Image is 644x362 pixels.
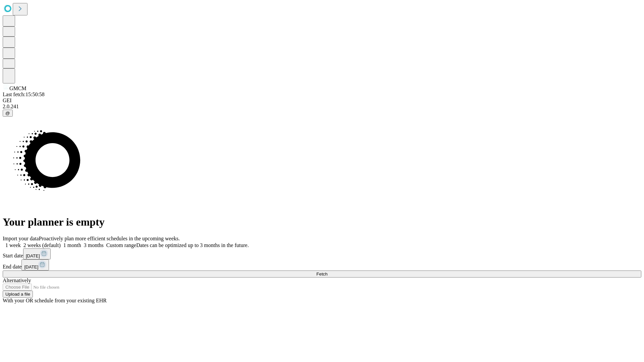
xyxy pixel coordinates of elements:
[26,253,40,258] span: [DATE]
[39,236,180,241] span: Proactively plan more efficient schedules in the upcoming weeks.
[3,298,107,303] span: With your OR schedule from your existing EHR
[9,85,26,91] span: GMCM
[3,259,641,270] div: End date
[23,242,61,248] span: 2 weeks (default)
[3,110,13,117] button: @
[3,92,45,97] span: Last fetch: 15:50:58
[5,111,10,116] span: @
[5,242,21,248] span: 1 week
[3,98,641,104] div: GEI
[3,216,641,228] h1: Your planner is empty
[23,248,51,259] button: [DATE]
[136,242,249,248] span: Dates can be optimized up to 3 months in the future.
[24,264,38,269] span: [DATE]
[63,242,81,248] span: 1 month
[3,104,641,110] div: 2.0.241
[21,259,49,270] button: [DATE]
[316,271,327,277] span: Fetch
[3,248,641,259] div: Start date
[3,291,33,298] button: Upload a file
[3,270,641,278] button: Fetch
[106,242,136,248] span: Custom range
[3,278,31,283] span: Alternatively
[84,242,104,248] span: 3 months
[3,236,39,241] span: Import your data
